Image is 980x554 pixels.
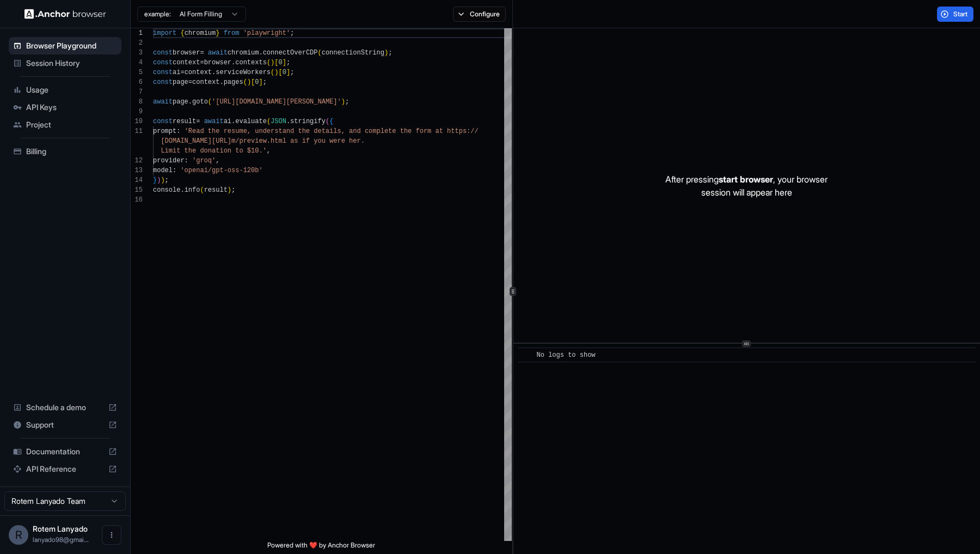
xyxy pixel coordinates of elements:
span: provider [153,157,185,165]
span: No logs to show [537,351,596,359]
span: Usage [26,84,117,95]
span: m/preview.html as if you were her. [231,137,365,145]
span: ) [161,176,164,184]
span: ; [290,69,294,76]
div: Billing [9,143,121,160]
span: . [286,118,290,125]
span: model [153,167,173,174]
span: result [204,186,228,194]
span: ) [157,176,161,184]
span: Rotem Lanyado [33,524,88,533]
span: { [180,29,184,37]
span: = [200,49,204,57]
span: . [219,78,223,86]
span: context [173,59,200,66]
span: evaluate [235,118,267,125]
span: } [153,176,157,184]
span: Project [26,119,117,130]
span: await [208,49,228,57]
span: ; [388,49,392,57]
span: = [188,78,192,86]
span: const [153,59,173,66]
span: chromium [228,49,259,57]
span: [ [251,78,255,86]
span: lete the form at https:// [381,127,479,135]
span: ; [263,78,267,86]
span: chromium [185,29,216,37]
span: ( [267,118,271,125]
div: Session History [9,54,121,72]
div: 10 [131,117,143,126]
span: browser [204,59,231,66]
span: . [231,59,235,66]
div: 9 [131,107,143,117]
div: Schedule a demo [9,399,121,416]
div: API Keys [9,99,121,116]
span: connectOverCDP [263,49,318,57]
span: prompt [153,127,176,135]
span: Start [953,10,969,19]
span: ; [286,59,290,66]
span: API Reference [26,464,104,474]
span: Billing [26,146,117,157]
span: lanyado98@gmail.com [33,535,89,544]
span: API Keys [26,102,117,113]
span: serviceWorkers [216,69,271,76]
span: 'groq' [192,157,216,165]
span: browser [173,49,200,57]
span: . [231,118,235,125]
span: 'openai/gpt-oss-120b' [180,167,262,174]
span: const [153,69,173,76]
span: { [329,118,333,125]
span: start browser [719,174,773,185]
span: . [180,186,184,194]
span: [DOMAIN_NAME][URL] [161,137,231,145]
span: Limit the donation to $10.' [161,147,266,155]
span: page [173,98,188,106]
span: . [212,69,216,76]
span: connectionString [322,49,384,57]
span: Documentation [26,446,104,457]
span: ( [271,69,274,76]
span: pages [224,78,243,86]
span: [ [278,69,282,76]
div: Documentation [9,443,121,460]
span: = [200,59,204,66]
span: ( [318,49,322,57]
span: = [196,118,200,125]
span: } [216,29,219,37]
div: 13 [131,166,143,175]
span: ; [165,176,169,184]
span: ] [283,59,286,66]
div: 11 [131,126,143,136]
span: contexts [235,59,267,66]
span: 0 [283,69,286,76]
span: ) [228,186,231,194]
span: ( [267,59,271,66]
span: const [153,49,173,57]
div: API Reference [9,460,121,478]
span: context [185,69,212,76]
button: Start [937,7,973,22]
button: Open menu [102,525,121,545]
span: ( [200,186,204,194]
span: goto [192,98,208,106]
div: Usage [9,81,121,99]
span: : [185,157,188,165]
span: import [153,29,176,37]
span: Support [26,419,104,430]
span: ai [224,118,231,125]
span: . [188,98,192,106]
div: 14 [131,175,143,185]
span: ( [208,98,212,106]
div: 1 [131,28,143,38]
span: const [153,78,173,86]
span: await [204,118,224,125]
span: ) [247,78,251,86]
span: : [173,167,176,174]
div: 3 [131,48,143,58]
span: example: [144,10,171,19]
span: ; [231,186,235,194]
span: . [259,49,262,57]
span: from [224,29,240,37]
